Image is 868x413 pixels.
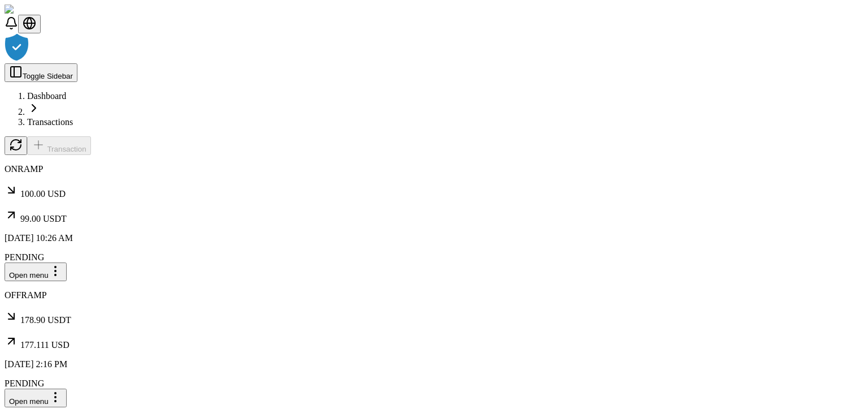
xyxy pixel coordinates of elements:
[5,389,67,407] button: Open menu
[5,5,72,15] img: ShieldPay Logo
[5,309,863,325] p: 178.90 USDT
[47,145,86,153] span: Transaction
[5,208,863,224] p: 99.00 USDT
[5,91,863,127] nav: breadcrumb
[23,72,73,80] span: Toggle Sidebar
[5,183,863,199] p: 100.00 USD
[5,378,863,389] div: PENDING
[5,63,77,82] button: Toggle Sidebar
[5,359,863,369] p: [DATE] 2:16 PM
[5,334,863,350] p: 177.111 USD
[5,290,863,300] p: OFFRAMP
[5,233,863,243] p: [DATE] 10:26 AM
[5,164,863,174] p: ONRAMP
[27,117,73,127] a: Transactions
[27,91,66,101] a: Dashboard
[5,263,67,281] button: Open menu
[5,252,863,263] div: PENDING
[9,271,49,279] span: Open menu
[27,136,91,155] button: Transaction
[9,397,49,406] span: Open menu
